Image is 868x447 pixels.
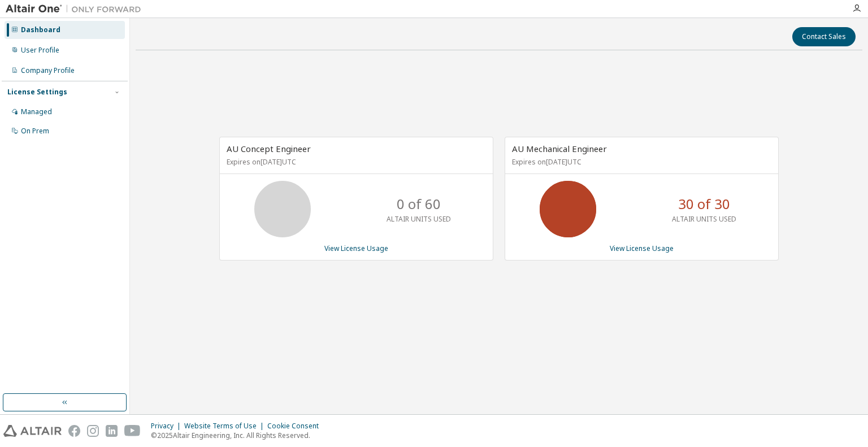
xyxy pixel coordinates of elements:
p: 0 of 60 [397,194,441,214]
div: Cookie Consent [267,422,325,431]
span: AU Concept Engineer [227,143,311,154]
p: © 2025 Altair Engineering, Inc. All Rights Reserved. [151,431,325,440]
div: Privacy [151,422,184,431]
div: On Prem [21,127,49,136]
img: linkedin.svg [106,425,118,437]
p: ALTAIR UNITS USED [672,214,736,224]
div: Dashboard [21,25,60,34]
div: Website Terms of Use [184,422,267,431]
button: Contact Sales [792,27,856,46]
div: License Settings [7,88,67,97]
div: User Profile [21,46,59,55]
span: AU Mechanical Engineer [512,143,607,154]
p: Expires on [DATE] UTC [227,157,483,167]
p: Expires on [DATE] UTC [512,157,769,167]
p: 30 of 30 [678,194,730,214]
img: youtube.svg [124,425,141,437]
img: facebook.svg [68,425,80,437]
img: instagram.svg [87,425,99,437]
a: View License Usage [324,244,388,253]
img: altair_logo.svg [3,425,62,437]
img: Altair One [6,3,147,15]
div: Managed [21,107,52,116]
p: ALTAIR UNITS USED [387,214,451,224]
a: View License Usage [610,244,674,253]
div: Company Profile [21,66,75,75]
